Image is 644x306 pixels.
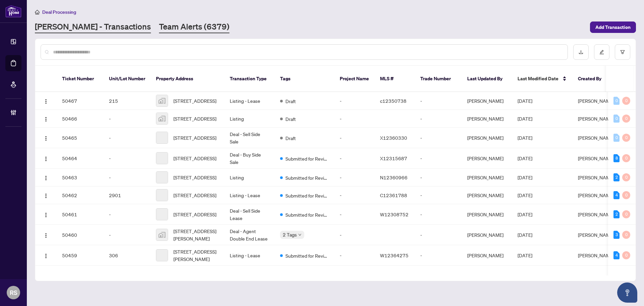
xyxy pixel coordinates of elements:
[573,44,589,60] button: download
[518,174,532,180] span: [DATE]
[334,186,375,204] td: -
[462,225,512,245] td: [PERSON_NAME]
[283,231,297,238] span: 2 Tags
[595,22,631,33] span: Add Transaction
[275,66,334,92] th: Tags
[415,225,462,245] td: -
[462,245,512,266] td: [PERSON_NAME]
[462,186,512,204] td: [PERSON_NAME]
[334,169,375,186] td: -
[224,110,275,128] td: Listing
[578,135,614,141] span: [PERSON_NAME]
[224,128,275,148] td: Deal - Sell Side Sale
[613,210,620,218] div: 2
[43,212,49,218] img: Logo
[224,225,275,245] td: Deal - Agent Double End Lease
[599,50,604,54] span: edit
[156,113,168,124] img: thumbnail-img
[622,173,630,181] div: 0
[334,148,375,169] td: -
[462,92,512,110] td: [PERSON_NAME]
[613,134,620,142] div: 0
[173,227,219,242] span: [STREET_ADDRESS][PERSON_NAME]
[613,251,620,259] div: 4
[615,44,630,60] button: filter
[620,50,625,54] span: filter
[334,92,375,110] td: -
[285,174,329,181] span: Submitted for Review
[224,148,275,169] td: Deal - Buy Side Sale
[622,134,630,142] div: 0
[35,10,40,14] span: home
[104,128,151,148] td: -
[462,204,512,225] td: [PERSON_NAME]
[57,245,104,266] td: 50459
[173,174,216,181] span: [STREET_ADDRESS]
[57,204,104,225] td: 50461
[334,128,375,148] td: -
[578,232,614,238] span: [PERSON_NAME]
[43,117,49,122] img: Logo
[415,204,462,225] td: -
[578,211,614,217] span: [PERSON_NAME]
[285,134,296,142] span: Draft
[41,153,51,164] button: Logo
[622,231,630,239] div: 0
[613,173,620,181] div: 2
[41,172,51,183] button: Logo
[57,66,104,92] th: Ticket Number
[415,128,462,148] td: -
[43,136,49,141] img: Logo
[622,115,630,123] div: 0
[380,98,407,104] span: c12350738
[156,229,168,241] img: thumbnail-img
[334,225,375,245] td: -
[173,248,219,263] span: [STREET_ADDRESS][PERSON_NAME]
[43,193,49,199] img: Logo
[380,155,407,161] span: X12315687
[42,9,76,15] span: Deal Processing
[285,155,329,162] span: Submitted for Review
[578,174,614,180] span: [PERSON_NAME]
[285,211,329,218] span: Submitted for Review
[104,148,151,169] td: -
[43,156,49,162] img: Logo
[43,175,49,181] img: Logo
[590,21,636,33] button: Add Transaction
[578,116,614,122] span: [PERSON_NAME]
[578,98,614,104] span: [PERSON_NAME]
[224,92,275,110] td: Listing - Lease
[298,233,302,236] span: down
[518,155,532,161] span: [DATE]
[173,191,216,199] span: [STREET_ADDRESS]
[173,134,216,141] span: [STREET_ADDRESS]
[518,98,532,104] span: [DATE]
[617,282,637,303] button: Open asap
[104,186,151,204] td: 2901
[43,99,49,104] img: Logo
[57,186,104,204] td: 50462
[57,128,104,148] td: 50465
[35,21,151,33] a: [PERSON_NAME] - Transactions
[415,245,462,266] td: -
[43,233,49,238] img: Logo
[518,135,532,141] span: [DATE]
[622,97,630,105] div: 0
[334,245,375,266] td: -
[104,66,151,92] th: Unit/Lot Number
[415,148,462,169] td: -
[104,204,151,225] td: -
[512,66,573,92] th: Last Modified Date
[285,252,329,259] span: Submitted for Review
[462,66,512,92] th: Last Updated By
[334,66,375,92] th: Project Name
[41,113,51,124] button: Logo
[462,128,512,148] td: [PERSON_NAME]
[380,135,407,141] span: X12360330
[622,154,630,162] div: 0
[578,252,614,258] span: [PERSON_NAME]
[613,154,620,162] div: 8
[573,66,613,92] th: Created By
[10,288,17,297] span: RS
[41,95,51,106] button: Logo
